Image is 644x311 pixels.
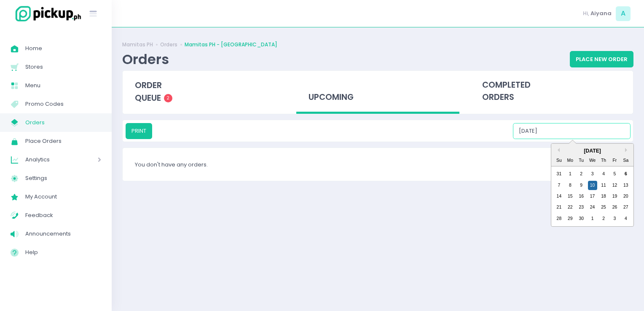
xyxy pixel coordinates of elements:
span: Aiyana [590,9,612,18]
span: A [616,6,631,21]
span: Settings [25,173,101,184]
div: Orders [122,51,169,67]
div: day-14 [554,192,563,201]
a: Orders [160,41,177,48]
div: day-23 [577,203,586,212]
div: Sa [621,156,631,165]
div: day-2 [599,214,608,223]
span: Feedback [25,210,101,221]
div: day-3 [610,214,619,223]
div: day-6 [621,169,631,179]
div: day-28 [554,214,563,223]
div: Fr [610,156,619,165]
div: day-16 [577,192,586,201]
div: completed orders [470,71,633,112]
div: day-31 [554,169,563,179]
span: Hi, [583,9,589,18]
span: Help [25,247,101,258]
span: Announcements [25,228,101,239]
a: Mamitas PH - [GEOGRAPHIC_DATA] [185,41,277,48]
button: Previous Month [555,148,560,152]
div: day-12 [610,181,619,190]
div: day-11 [599,181,608,190]
div: Su [554,156,563,165]
div: Tu [577,156,586,165]
span: Analytics [25,154,74,165]
button: Next Month [625,148,629,152]
div: day-24 [588,203,597,212]
div: day-20 [621,192,631,201]
div: You don't have any orders. [123,148,633,181]
div: day-8 [566,181,575,190]
a: Mamitas PH [122,41,153,48]
div: day-1 [588,214,597,223]
div: We [588,156,597,165]
div: day-7 [554,181,563,190]
div: day-1 [566,169,575,179]
div: day-5 [610,169,619,179]
div: day-26 [610,203,619,212]
div: day-19 [610,192,619,201]
div: month-2025-09 [553,169,631,224]
div: Th [599,156,608,165]
div: day-25 [599,203,608,212]
div: day-2 [577,169,586,179]
img: logo [11,5,82,23]
div: day-3 [588,169,597,179]
span: Home [25,43,101,54]
div: day-30 [577,214,586,223]
div: day-17 [588,192,597,201]
span: Menu [25,80,101,91]
div: upcoming [296,71,459,114]
span: Place Orders [25,136,101,147]
div: day-9 [577,181,586,190]
span: 2 [164,94,172,102]
div: day-15 [566,192,575,201]
div: day-21 [554,203,563,212]
div: day-10 [588,181,597,190]
div: day-4 [621,214,631,223]
div: day-4 [599,169,608,179]
button: PRINT [126,123,152,139]
div: day-29 [566,214,575,223]
div: day-22 [566,203,575,212]
span: order queue [135,80,162,104]
span: Stores [25,62,101,72]
div: Mo [566,156,575,165]
span: Orders [25,117,101,128]
div: [DATE] [551,147,633,155]
div: day-27 [621,203,631,212]
div: day-13 [621,181,631,190]
div: day-18 [599,192,608,201]
span: My Account [25,191,101,202]
span: Promo Codes [25,99,101,110]
button: Place New Order [570,51,633,67]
